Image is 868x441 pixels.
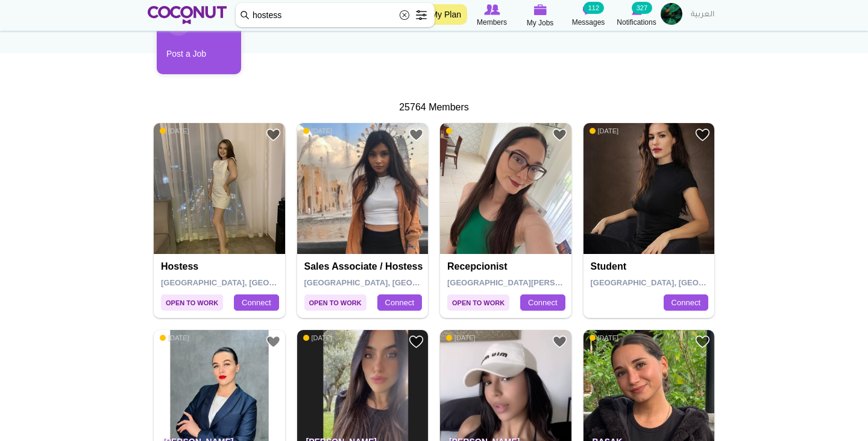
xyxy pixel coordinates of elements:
span: Notifications [617,16,656,28]
a: Add to Favourites [409,127,424,142]
a: Post a Job [157,2,241,74]
h4: Student [591,261,711,272]
span: [DATE] [303,334,333,342]
span: [DATE] [590,334,619,342]
a: My Jobs My Jobs [516,3,564,29]
span: [DATE] [446,127,476,135]
span: Members [477,16,507,28]
span: Messages [572,16,605,28]
a: Add to Favourites [266,127,281,142]
img: My Jobs [533,4,547,15]
a: Connect [520,294,565,311]
li: 1 / 1 [148,2,232,83]
a: العربية [685,3,720,27]
a: Add to Favourites [409,334,424,349]
a: Messages Messages 112 [564,3,612,28]
a: Notifications Notifications 327 [612,3,661,28]
span: Open to Work [447,294,509,311]
span: [DATE] [446,334,476,342]
a: Connect [234,294,278,311]
a: Connect [664,294,708,311]
span: [GEOGRAPHIC_DATA], [GEOGRAPHIC_DATA] [304,278,476,287]
a: Browse Members Members [468,3,516,28]
span: [GEOGRAPHIC_DATA][PERSON_NAME], [GEOGRAPHIC_DATA] [447,278,685,287]
span: My Jobs [527,17,554,29]
img: Messages [582,4,594,15]
a: Connect [377,294,422,311]
span: [DATE] [160,334,189,342]
h4: Sales associate / hostess [304,261,424,272]
img: Home [148,6,227,24]
span: [DATE] [590,127,619,135]
img: Browse Members [484,4,500,15]
a: Add to Favourites [552,127,567,142]
a: Add to Favourites [552,334,567,349]
small: 112 [583,2,604,14]
h4: Hostess [161,261,281,272]
span: [DATE] [160,127,189,135]
span: [GEOGRAPHIC_DATA], [GEOGRAPHIC_DATA] [161,278,333,287]
span: Open to Work [161,294,223,311]
span: [GEOGRAPHIC_DATA], [GEOGRAPHIC_DATA] [591,278,763,287]
a: Add to Favourites [695,334,710,349]
a: Add to Favourites [695,127,710,142]
input: Search members by role or city [236,3,435,27]
h4: Recepcionist [447,261,567,272]
span: [DATE] [303,127,333,135]
a: Add to Favourites [266,334,281,349]
small: 327 [632,2,652,14]
span: Open to Work [304,294,366,311]
a: My Plan [424,4,467,25]
div: 25764 Members [148,101,720,115]
img: Notifications [632,4,642,15]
